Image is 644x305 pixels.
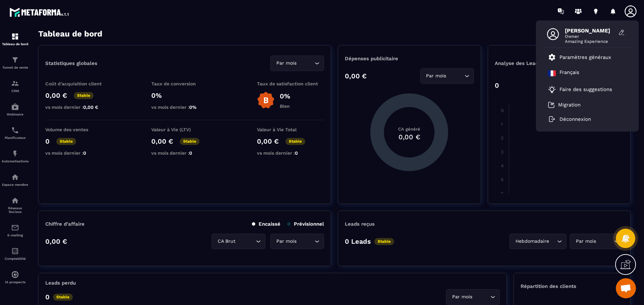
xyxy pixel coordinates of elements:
a: automationsautomationsWebinaire [2,98,29,121]
p: Stable [285,138,305,145]
span: Par mois [450,293,474,301]
a: social-networksocial-networkRéseaux Sociaux [2,192,29,219]
img: accountant [11,247,19,255]
p: Taux de conversion [151,81,218,86]
img: automations [11,103,19,111]
p: 0,00 € [45,91,67,99]
p: Planificateur [2,136,29,140]
p: Déconnexion [559,116,591,122]
p: Tunnel de vente [2,66,29,69]
p: vs mois dernier : [45,150,112,156]
div: Search for option [570,234,624,249]
span: 0% [189,104,197,110]
p: Tableau de bord [2,42,29,46]
p: Migration [558,102,581,108]
img: formation [11,79,19,87]
p: Leads perdu [45,280,76,286]
p: Webinaire [2,112,29,116]
div: Search for option [446,289,500,305]
p: vs mois dernier : [151,104,218,110]
h3: Tableau de bord [38,29,102,39]
a: emailemailE-mailing [2,219,29,242]
img: b-badge-o.b3b20ee6.svg [257,91,275,109]
tspan: 0 [500,108,503,113]
a: automationsautomationsEspace membre [2,168,29,192]
img: logo [9,6,70,18]
input: Search for option [298,238,313,245]
a: Faire des suggestions [548,85,619,93]
p: 0,00 € [45,237,67,245]
p: Dépenses publicitaire [345,56,474,62]
a: accountantaccountantComptabilité [2,242,29,265]
a: Ouvrir le chat [616,278,636,298]
p: 0,00 € [151,137,173,145]
input: Search for option [597,238,612,245]
p: Automatisations [2,159,29,163]
span: Par mois [275,238,298,245]
p: Encaissé [252,221,280,227]
p: Valeur à Vie (LTV) [151,127,218,132]
p: Stable [53,294,73,301]
a: Paramètres généraux [548,53,611,61]
div: Search for option [270,234,324,249]
p: 0 Leads [345,237,371,245]
p: 0% [280,92,290,100]
p: Leads reçus [345,221,375,227]
span: [PERSON_NAME] [565,27,615,34]
p: Comptabilité [2,257,29,260]
a: automationsautomationsAutomatisations [2,145,29,168]
img: scheduler [11,126,19,134]
span: Hebdomadaire [514,238,550,245]
a: formationformationCRM [2,74,29,98]
div: Search for option [420,68,474,84]
p: Faire des suggestions [559,86,612,92]
p: 0% [151,91,218,99]
input: Search for option [237,238,254,245]
p: Chiffre d’affaire [45,221,85,227]
p: 0,00 € [345,72,367,80]
p: vs mois dernier : [257,150,324,156]
span: Owner [565,34,615,39]
p: 0,00 € [257,137,279,145]
span: Par mois [275,60,298,67]
p: 0 [45,293,50,301]
p: vs mois dernier : [151,150,218,156]
span: 0 [295,150,298,156]
a: schedulerschedulerPlanificateur [2,121,29,145]
p: Espace membre [2,183,29,186]
p: 0 [495,81,499,89]
input: Search for option [474,293,489,301]
p: Français [559,69,579,77]
p: Répartition des clients [521,283,624,289]
p: Stable [74,92,94,99]
p: Taux de satisfaction client [257,81,324,86]
p: vs mois dernier : [45,104,112,110]
img: formation [11,32,19,41]
tspan: 4 [500,163,503,168]
span: CA Brut [216,238,237,245]
p: Bien [280,103,290,109]
span: Par mois [425,72,448,80]
span: 0 [83,150,86,156]
tspan: 6 [500,191,503,196]
p: IA prospects [2,280,29,284]
p: Stable [56,138,76,145]
span: Amazing Experience [565,39,615,44]
a: formationformationTunnel de vente [2,51,29,74]
img: email [11,224,19,232]
p: Stable [180,138,200,145]
a: formationformationTableau de bord [2,27,29,51]
div: Search for option [270,56,324,71]
input: Search for option [448,72,463,80]
p: Réseaux Sociaux [2,206,29,214]
p: 0 [45,137,50,145]
input: Search for option [550,238,555,245]
div: Search for option [212,234,265,249]
img: automations [11,173,19,181]
span: 0 [189,150,192,156]
input: Search for option [298,60,313,67]
p: E-mailing [2,233,29,237]
tspan: 3 [500,149,503,155]
p: CRM [2,89,29,93]
span: Par mois [574,238,597,245]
